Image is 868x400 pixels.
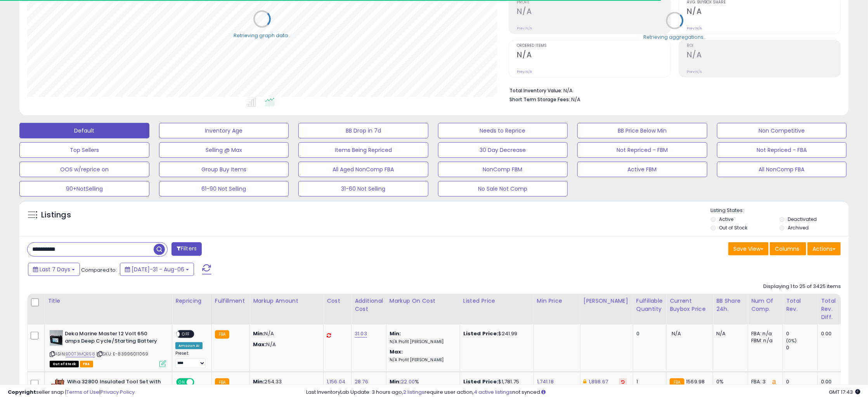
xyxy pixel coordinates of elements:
button: Default [19,123,149,138]
button: Not Repriced - FBA [717,142,847,158]
button: 61-90 Not Selling [159,181,289,197]
button: 30 Day Decrease [438,142,568,158]
button: Non Competitive [717,123,847,138]
button: Inventory Age [159,123,289,138]
button: All Aged NonComp FBA [298,162,428,177]
button: Top Sellers [19,142,149,158]
div: seller snap | | [8,389,135,396]
button: All NonComp FBA [717,162,847,177]
button: Not Repriced - FBM [577,142,707,158]
button: NonComp FBM [438,162,568,177]
strong: Copyright [8,388,36,396]
button: 90+NotSelling [19,181,149,197]
button: BB Price Below Min [577,123,707,138]
button: OOS w/reprice on [19,162,149,177]
button: Group Buy Items [159,162,289,177]
div: Retrieving graph data.. [234,32,290,39]
button: 31-60 Not Selling [298,181,428,197]
button: Needs to Reprice [438,123,568,138]
button: Selling @ Max [159,142,289,158]
button: No Sale Not Comp [438,181,568,197]
button: BB Drop in 7d [298,123,428,138]
div: Retrieving aggregations.. [643,34,706,41]
button: Items Being Repriced [298,142,428,158]
button: Active FBM [577,162,707,177]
